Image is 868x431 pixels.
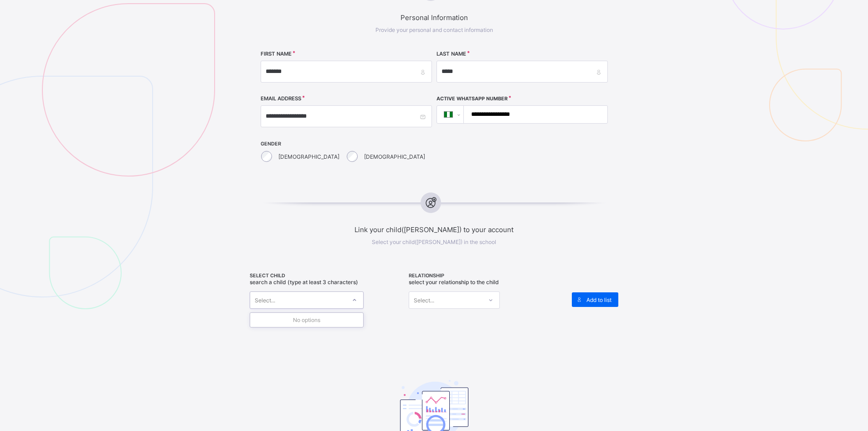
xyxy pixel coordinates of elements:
label: LAST NAME [437,51,466,57]
span: Select your relationship to the child [409,279,499,286]
span: GENDER [261,141,432,147]
span: Provide your personal and contact information [375,26,493,33]
span: Search a child (type at least 3 characters) [250,279,358,286]
span: SELECT CHILD [250,273,404,279]
span: Link your child([PERSON_NAME]) to your account [217,225,651,234]
label: [DEMOGRAPHIC_DATA] [278,153,339,160]
label: FIRST NAME [261,51,292,57]
label: Active WhatsApp Number [437,96,508,102]
div: Select... [255,291,275,309]
span: Personal Information [217,13,651,22]
span: Select your child([PERSON_NAME]) in the school [372,239,496,245]
span: RELATIONSHIP [409,273,563,279]
div: Select... [414,291,434,309]
span: Add to list [586,296,611,303]
label: [DEMOGRAPHIC_DATA] [364,153,425,160]
label: EMAIL ADDRESS [261,95,301,102]
div: No options [250,313,363,327]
